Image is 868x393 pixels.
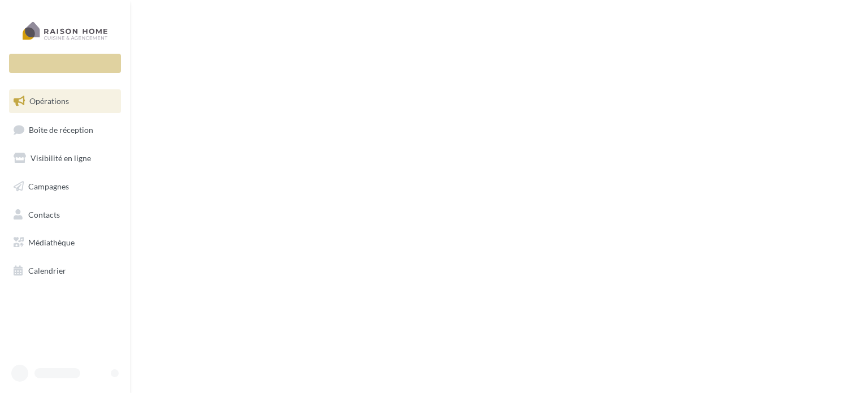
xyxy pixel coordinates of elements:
[28,237,75,247] span: Médiathèque
[7,231,123,254] a: Médiathèque
[7,175,123,198] a: Campagnes
[7,203,123,227] a: Contacts
[28,209,60,219] span: Contacts
[7,259,123,283] a: Calendrier
[9,54,121,73] div: Nouvelle campagne
[31,153,91,163] span: Visibilité en ligne
[28,266,66,275] span: Calendrier
[29,124,93,134] span: Boîte de réception
[7,118,123,142] a: Boîte de réception
[28,182,69,191] span: Campagnes
[7,89,123,113] a: Opérations
[7,146,123,170] a: Visibilité en ligne
[29,96,69,106] span: Opérations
